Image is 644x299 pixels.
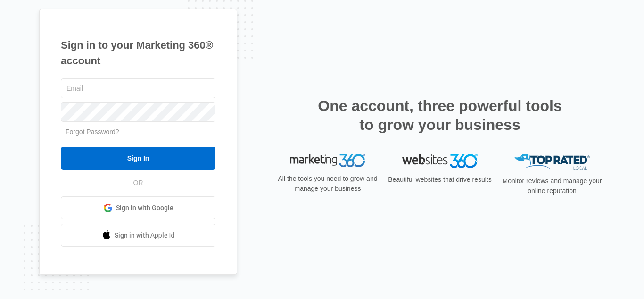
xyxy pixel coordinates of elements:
input: Email [61,78,215,98]
h2: One account, three powerful tools to grow your business [315,96,565,134]
h1: Sign in to your Marketing 360® account [61,37,215,68]
span: Sign in with Google [116,203,173,213]
a: Sign in with Google [61,196,215,219]
p: All the tools you need to grow and manage your business [275,174,380,194]
span: OR [127,178,150,188]
img: Top Rated Local [514,154,590,170]
p: Monitor reviews and manage your online reputation [499,176,605,196]
span: Sign in with Apple Id [115,231,175,240]
img: Marketing 360 [290,154,365,167]
img: Websites 360 [402,154,478,168]
a: Sign in with Apple Id [61,224,215,247]
p: Beautiful websites that drive results [387,175,493,185]
a: Forgot Password? [66,128,119,136]
input: Sign In [61,147,215,170]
